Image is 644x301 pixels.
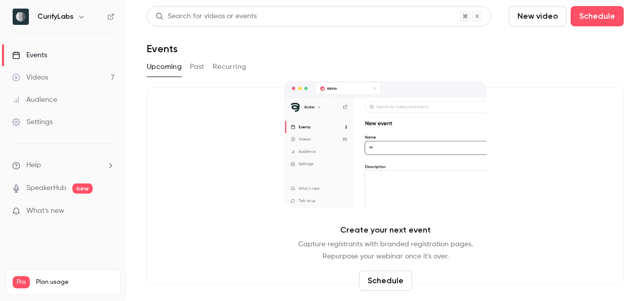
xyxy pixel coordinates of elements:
[36,278,114,286] span: Plan usage
[340,224,431,236] p: Create your next event
[72,183,93,194] span: new
[12,95,57,105] div: Audience
[99,288,114,297] p: / 90
[37,12,73,22] h6: CurifyLabs
[26,160,41,171] span: Help
[13,288,32,297] p: Videos
[571,6,624,26] button: Schedule
[509,6,567,26] button: New video
[155,11,257,22] div: Search for videos or events
[99,290,102,296] span: 7
[147,59,182,75] button: Upcoming
[298,238,473,262] p: Capture registrants with branded registration pages. Repurpose your webinar once it's over.
[13,276,30,288] span: Pro
[102,207,114,216] iframe: Noticeable Trigger
[12,117,53,127] div: Settings
[12,160,114,171] li: help-dropdown-opener
[359,271,412,291] button: Schedule
[13,9,29,25] img: CurifyLabs
[190,59,205,75] button: Past
[213,59,247,75] button: Recurring
[12,72,48,83] div: Videos
[12,50,47,60] div: Events
[147,43,178,55] h1: Events
[26,183,66,194] a: SpeakerHub
[26,206,64,216] span: What's new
